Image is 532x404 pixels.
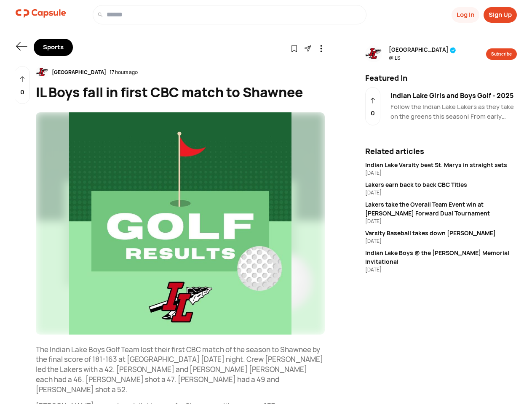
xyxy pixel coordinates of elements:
[390,102,517,121] div: Follow the Indian Lake Lakers as they take on the greens this season! From early practices to tou...
[34,39,73,56] div: Sports
[365,45,382,62] img: resizeImage
[365,218,517,225] div: [DATE]
[365,169,517,177] div: [DATE]
[389,54,456,62] span: @ ILS
[365,266,517,274] div: [DATE]
[365,248,517,266] div: Indian Lake Boys @ the [PERSON_NAME] Memorial Invitational
[484,7,517,23] button: Sign Up
[360,72,522,84] div: Featured In
[16,5,66,24] a: logo
[365,160,517,169] div: Indian Lake Varsity beat St. Marys in straight sets
[365,189,517,197] div: [DATE]
[371,109,375,118] p: 0
[36,82,325,102] div: IL Boys fall in first CBC match to Shawnee
[365,229,517,237] div: Varsity Baseball takes down [PERSON_NAME]
[450,47,456,53] img: tick
[390,90,517,101] div: Indian Lake Girls and Boys Golf - 2025
[365,146,517,157] div: Related articles
[20,88,24,97] p: 0
[365,200,517,218] div: Lakers take the Overall Team Event win at [PERSON_NAME] Forward Dual Tournament
[36,66,48,79] img: resizeImage
[16,5,66,22] img: logo
[110,69,138,76] div: 17 hours ago
[36,112,325,335] img: resizeImage
[48,69,110,76] div: [GEOGRAPHIC_DATA]
[452,7,479,23] button: Log In
[365,180,517,189] div: Lakers earn back to back CBC Titles
[389,46,456,54] span: [GEOGRAPHIC_DATA]
[36,345,325,395] p: The Indian Lake Boys Golf Team lost their first CBC match of the season to Shawnee by the final s...
[365,237,517,245] div: [DATE]
[486,48,517,60] button: Subscribe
